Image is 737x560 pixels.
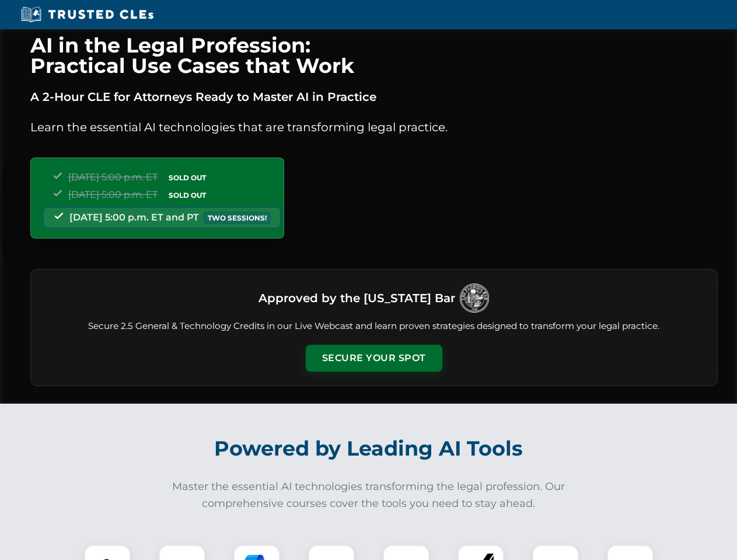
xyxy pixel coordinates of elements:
h2: Powered by Leading AI Tools [46,428,692,469]
span: SOLD OUT [165,189,210,201]
img: Trusted CLEs [18,6,157,23]
span: [DATE] 5:00 p.m. ET [68,171,158,183]
img: Logo [460,283,489,313]
h3: Approved by the [US_STATE] Bar [259,288,455,309]
span: SOLD OUT [165,171,210,184]
p: Master the essential AI technologies transforming the legal profession. Our comprehensive courses... [165,478,573,512]
h1: AI in the Legal Profession: Practical Use Cases that Work [30,35,718,76]
p: Secure 2.5 General & Technology Credits in our Live Webcast and learn proven strategies designed ... [45,320,703,333]
span: [DATE] 5:00 p.m. ET [68,189,158,200]
p: A 2-Hour CLE for Attorneys Ready to Master AI in Practice [30,87,718,106]
p: Learn the essential AI technologies that are transforming legal practice. [30,118,718,136]
button: Secure Your Spot [306,345,442,372]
